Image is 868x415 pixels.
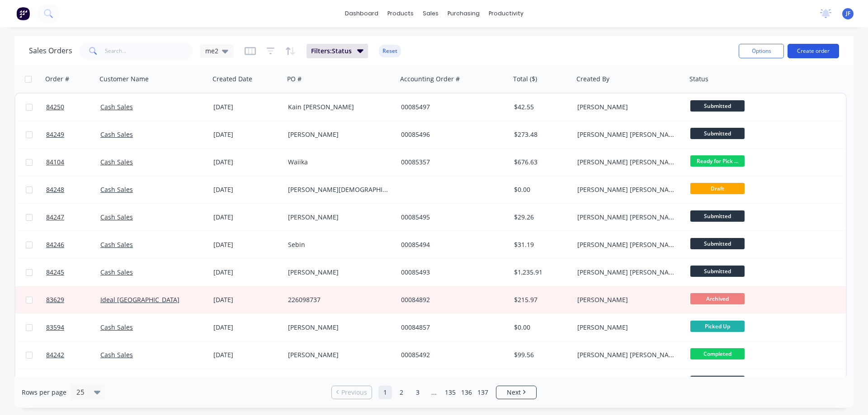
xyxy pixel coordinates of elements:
span: Next [507,388,521,397]
div: $0.00 [514,185,567,194]
span: Rows per page [22,388,66,397]
div: 00085495 [401,213,501,222]
div: [PERSON_NAME][DEMOGRAPHIC_DATA] [288,185,388,194]
span: Submitted [690,100,745,112]
div: Total ($) [513,75,537,84]
a: Ideal [GEOGRAPHIC_DATA] [100,295,179,304]
div: [PERSON_NAME] [PERSON_NAME] [577,130,678,139]
span: Previous [341,388,367,397]
div: [DATE] [213,295,281,304]
div: $273.48 [514,130,567,139]
div: products [383,7,418,20]
span: 84249 [46,130,64,139]
span: Completed [690,348,745,359]
a: Cash Sales [100,350,133,359]
button: Filters:Status [307,44,368,58]
span: Filters: Status [311,47,352,56]
a: 84104 [46,149,100,176]
span: Submitted [690,266,745,277]
span: 84242 [46,350,64,359]
a: dashboard [340,7,383,20]
span: Submitted [690,128,745,139]
button: Reset [379,45,401,57]
div: [DATE] [213,185,281,194]
div: [PERSON_NAME] [288,130,388,139]
div: [PERSON_NAME] [PERSON_NAME] [577,158,678,167]
a: Cash Sales [100,323,133,331]
a: Jump forward [427,386,441,399]
a: Previous page [332,388,372,397]
span: JF [846,9,850,18]
a: Page 1 is your current page [378,386,392,399]
div: [DATE] [213,268,281,277]
img: Factory [16,7,30,20]
button: Options [739,44,784,58]
div: [DATE] [213,213,281,222]
a: Cash Sales [100,130,133,139]
div: [PERSON_NAME] [577,323,678,332]
h1: Sales Orders [29,47,72,55]
a: Page 3 [411,386,425,399]
span: 83629 [46,295,64,304]
span: 84247 [46,213,64,222]
a: 84250 [46,93,100,121]
a: 84246 [46,231,100,258]
div: 00084892 [401,295,501,304]
div: 226098737 [288,295,388,304]
a: Page 135 [443,386,457,399]
div: [PERSON_NAME] [PERSON_NAME] [577,240,678,249]
a: Cash Sales [100,185,133,194]
span: 83594 [46,323,64,332]
div: Created Date [212,75,252,84]
span: Submitted [690,210,745,222]
span: 84104 [46,158,64,167]
a: Cash Sales [100,103,133,111]
div: PO # [287,75,302,84]
div: [PERSON_NAME] [PERSON_NAME] [577,213,678,222]
div: [DATE] [213,240,281,249]
span: me2 [205,46,218,56]
div: Sebin [288,240,388,249]
div: Created By [576,75,609,84]
div: [PERSON_NAME] [288,213,388,222]
div: [PERSON_NAME] [577,295,678,304]
div: [DATE] [213,103,281,112]
div: [PERSON_NAME] [288,350,388,359]
span: Submitted [690,376,745,387]
a: 84244 [46,369,100,396]
div: 00085357 [401,158,501,167]
span: 84245 [46,268,64,277]
div: [PERSON_NAME] [577,103,678,112]
span: Picked Up [690,321,745,332]
span: Archived [690,293,745,304]
div: $676.63 [514,158,567,167]
div: productivity [484,7,528,20]
input: Search... [105,42,193,60]
div: [PERSON_NAME] [PERSON_NAME] [577,185,678,194]
div: $0.00 [514,323,567,332]
a: 84247 [46,204,100,231]
a: Page 2 [395,386,408,399]
ul: Pagination [328,386,540,399]
div: [DATE] [213,158,281,167]
div: 00084857 [401,323,501,332]
div: [DATE] [213,130,281,139]
div: $29.26 [514,213,567,222]
div: [DATE] [213,350,281,359]
div: $1,235.91 [514,268,567,277]
div: 00085496 [401,130,501,139]
div: Order # [45,75,69,84]
span: Submitted [690,238,745,249]
span: Ready for Pick ... [690,155,745,167]
div: purchasing [443,7,484,20]
span: 84248 [46,185,64,194]
span: 84250 [46,103,64,112]
div: [PERSON_NAME] [PERSON_NAME] [577,268,678,277]
div: Waiika [288,158,388,167]
div: Status [689,75,708,84]
a: Next page [496,388,536,397]
a: 84249 [46,121,100,148]
a: Cash Sales [100,240,133,249]
button: Create order [788,44,839,58]
div: 00085494 [401,240,501,249]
